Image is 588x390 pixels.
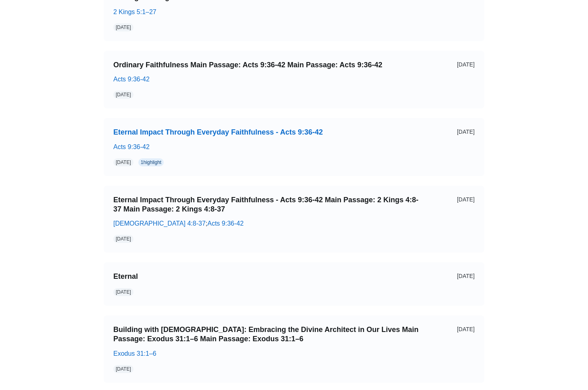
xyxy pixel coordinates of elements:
p: ; [113,219,426,228]
a: Acts 9:36-42 [113,76,150,83]
a: Acts 9:36-42 [207,220,244,227]
span: [DATE] [116,365,131,373]
p: [DATE] [433,272,475,280]
span: [DATE] [116,288,131,296]
a: Exodus 31:1–6 [113,350,156,357]
a: Eternal Impact Through Everyday Faithfulness - Acts 9:36-42 [113,128,426,137]
p: [DATE] [433,195,475,204]
span: [DATE] [116,24,131,31]
p: [DATE] [433,325,475,334]
a: Acts 9:36-42 [113,143,150,150]
span: [DATE] [116,91,131,98]
a: [DEMOGRAPHIC_DATA] 4:8-37 [113,220,206,227]
a: Eternal Impact Through Everyday Faithfulness - Acts 9:36-42 Main Passage: 2 Kings 4:8-37 Main Pas... [113,195,426,214]
p: [DATE] [433,128,475,136]
a: 2 Kings 5:1–27 [113,8,156,15]
span: [DATE] [116,235,131,243]
a: Building with [DEMOGRAPHIC_DATA]: Embracing the Divine Architect in Our Lives Main Passage: Exodu... [113,325,426,344]
iframe: Drift Widget Chat Controller [548,350,578,380]
p: [DATE] [433,60,475,69]
span: [DATE] [116,159,131,166]
a: Ordinary Faithfulness Main Passage: Acts 9:36-42 Main Passage: Acts 9:36-42 [113,60,426,70]
span: 1 highlight [141,159,161,166]
a: Eternal [113,272,426,281]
